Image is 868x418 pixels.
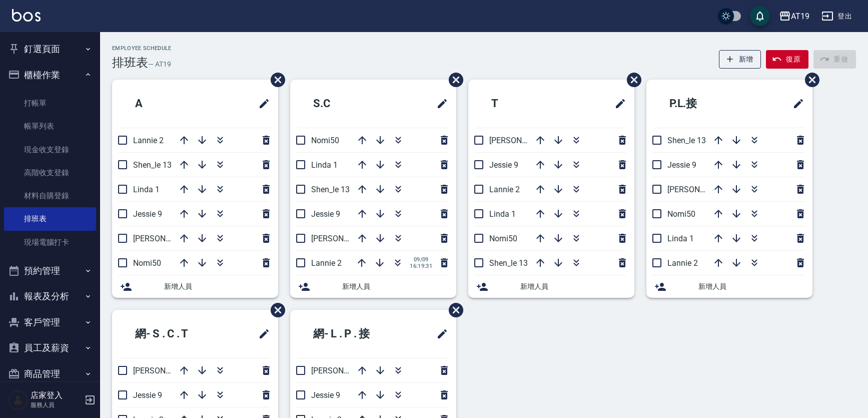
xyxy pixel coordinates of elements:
[489,136,556,145] span: [PERSON_NAME] 6
[252,92,270,116] span: 修改班表的標題
[775,6,813,27] button: AT19
[619,65,643,95] span: 刪除班表
[8,390,28,410] img: Person
[4,335,96,361] button: 員工及薪資
[133,185,160,194] span: Linda 1
[430,92,448,116] span: 修改班表的標題
[252,322,270,346] span: 修改班表的標題
[489,185,520,194] span: Lannie 2
[311,160,338,170] span: Linda 1
[667,234,694,243] span: Linda 1
[290,275,456,298] div: 新增人員
[646,275,812,298] div: 新增人員
[133,390,162,400] span: Jessie 9
[311,258,342,268] span: Lannie 2
[667,185,734,194] span: [PERSON_NAME] 6
[489,160,518,170] span: Jessie 9
[133,209,162,219] span: Jessie 9
[311,185,350,194] span: Shen_le 13
[4,138,96,161] a: 現金收支登錄
[4,207,96,230] a: 排班表
[133,258,161,268] span: Nomi50
[698,281,804,292] span: 新增人員
[4,115,96,138] a: 帳單列表
[441,295,465,325] span: 刪除班表
[148,59,171,70] h6: — AT19
[520,281,626,292] span: 新增人員
[311,390,340,400] span: Jessie 9
[791,10,809,23] div: AT19
[298,316,408,352] h2: 網- L . P . 接
[468,275,634,298] div: 新增人員
[112,45,172,52] h2: Employee Schedule
[489,234,517,243] span: Nomi50
[4,231,96,254] a: 現場電腦打卡
[133,366,200,375] span: [PERSON_NAME] 6
[667,258,698,268] span: Lannie 2
[817,7,856,26] button: 登出
[112,275,278,298] div: 新增人員
[441,65,465,95] span: 刪除班表
[430,322,448,346] span: 修改班表的標題
[263,295,287,325] span: 刪除班表
[4,184,96,207] a: 材料自購登錄
[410,263,432,269] span: 16:19:31
[133,234,200,243] span: [PERSON_NAME] 6
[797,65,821,95] span: 刪除班表
[4,361,96,387] button: 商品管理
[4,283,96,309] button: 報表及分析
[4,161,96,184] a: 高階收支登錄
[654,86,749,122] h2: P.L.接
[298,86,388,122] h2: S.C
[342,281,448,292] span: 新增人員
[786,92,804,116] span: 修改班表的標題
[164,281,270,292] span: 新增人員
[476,86,561,122] h2: T
[667,136,706,145] span: Shen_le 13
[4,62,96,88] button: 櫃檯作業
[263,65,287,95] span: 刪除班表
[311,209,340,219] span: Jessie 9
[120,316,228,352] h2: 網- S . C . T
[311,366,378,375] span: [PERSON_NAME] 6
[12,9,41,22] img: Logo
[4,258,96,284] button: 預約管理
[31,400,82,409] p: 服務人員
[133,160,172,170] span: Shen_le 13
[112,56,148,70] h3: 排班表
[489,209,516,219] span: Linda 1
[608,92,626,116] span: 修改班表的標題
[667,209,695,219] span: Nomi50
[4,309,96,335] button: 客戶管理
[4,36,96,62] button: 釘選頁面
[4,92,96,115] a: 打帳單
[410,256,432,263] span: 09/09
[750,6,770,26] button: save
[31,390,82,400] h5: 店家登入
[489,258,528,268] span: Shen_le 13
[120,86,205,122] h2: A
[311,136,339,145] span: Nomi50
[766,50,808,69] button: 復原
[719,50,761,69] button: 新增
[311,234,378,243] span: [PERSON_NAME] 6
[667,160,696,170] span: Jessie 9
[133,136,164,145] span: Lannie 2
